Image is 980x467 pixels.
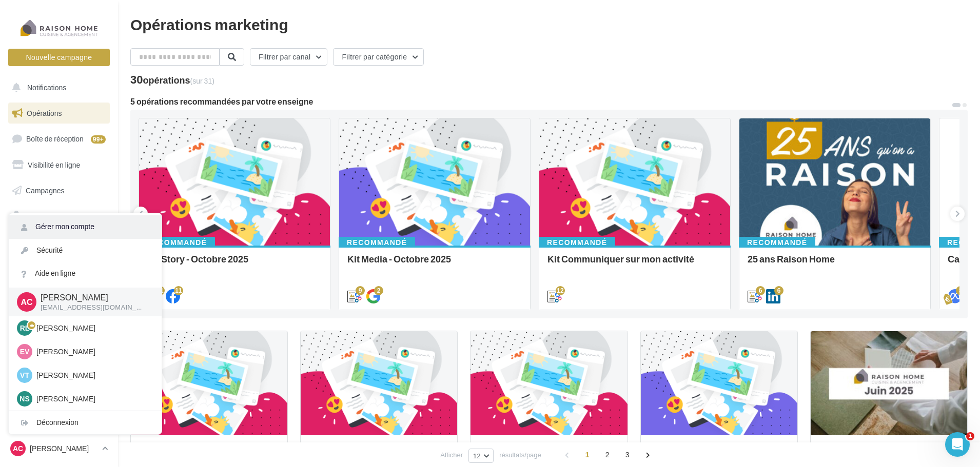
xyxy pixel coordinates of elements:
a: Gérer mon compte [9,215,162,238]
span: EV [20,347,30,357]
button: Filtrer par canal [250,48,327,66]
button: Filtrer par catégorie [333,48,424,66]
div: 6 [756,286,765,295]
p: [PERSON_NAME] [36,323,149,333]
button: Notifications [6,77,108,98]
span: VT [20,370,29,380]
span: Afficher [440,450,463,460]
span: Visibilité en ligne [28,160,80,169]
span: Notifications [27,83,66,92]
iframe: Intercom live chat [945,432,970,457]
span: NS [19,394,29,404]
div: 6 [774,286,783,295]
p: [PERSON_NAME] [36,394,149,404]
div: Recommandé [139,237,215,248]
a: Calendrier [6,256,112,278]
span: RL [20,323,30,333]
div: Déconnexion [9,411,162,434]
div: Kit Story - Octobre 2025 [147,254,322,274]
p: [PERSON_NAME] [36,370,149,380]
div: Opérations marketing [130,16,968,32]
div: 30 [130,74,214,85]
span: Boîte de réception [26,134,84,143]
div: Recommandé [539,237,615,248]
p: [PERSON_NAME] [36,347,149,357]
button: 12 [468,449,494,463]
span: AC [21,296,32,308]
span: Campagnes [26,186,65,194]
div: Kit Communiquer sur mon activité [547,254,722,274]
div: 25 ans Raison Home [748,254,922,274]
div: Recommandé [739,237,815,248]
span: Opérations [27,109,62,117]
div: 12 [556,286,565,295]
span: 1 [966,432,974,440]
a: Boîte de réception99+ [6,128,112,150]
span: 2 [599,446,616,463]
a: Aide en ligne [9,262,162,285]
span: (sur 31) [190,76,214,85]
span: 1 [579,446,596,463]
button: Nouvelle campagne [8,49,110,66]
p: [EMAIL_ADDRESS][DOMAIN_NAME] [41,303,145,312]
span: 3 [619,446,636,463]
a: Médiathèque [6,231,112,252]
span: AC [13,443,23,454]
div: 2 [374,286,383,295]
p: [PERSON_NAME] [41,292,145,303]
div: 5 opérations recommandées par votre enseigne [130,97,951,106]
div: Recommandé [339,237,415,248]
a: Visibilité en ligne [6,154,112,176]
div: opérations [143,75,214,85]
a: Contacts [6,205,112,227]
a: Opérations [6,103,112,124]
div: 9 [356,286,365,295]
div: 99+ [91,135,106,144]
a: AC [PERSON_NAME] [8,439,110,458]
div: 3 [956,286,965,295]
span: résultats/page [499,450,541,460]
p: [PERSON_NAME] [30,443,98,454]
div: 11 [174,286,183,295]
a: Sécurité [9,239,162,262]
div: Kit Media - Octobre 2025 [347,254,522,274]
span: 12 [473,452,481,460]
span: Contacts [26,211,54,220]
a: Campagnes [6,180,112,201]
